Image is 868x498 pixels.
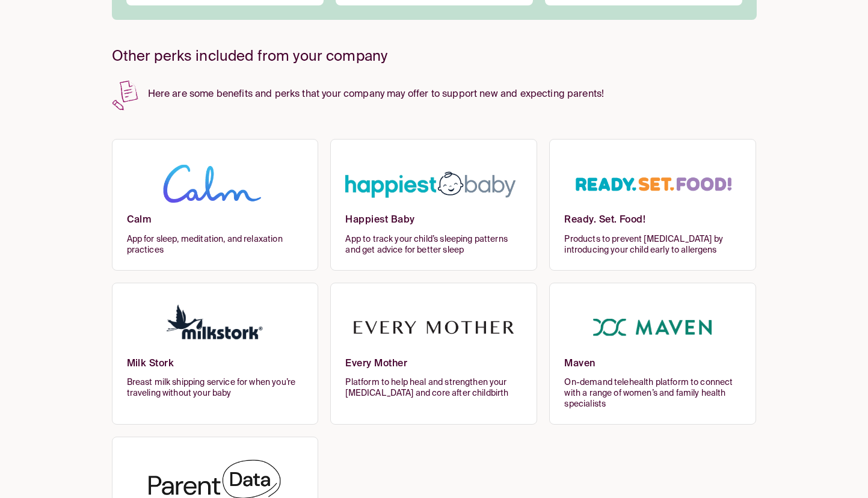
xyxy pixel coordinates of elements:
[112,79,138,111] img: Paper and pencil svg - benefits and perks
[345,234,522,256] span: App to track your child’s sleeping patterns and get advice for better sleep
[564,234,741,256] span: Products to prevent [MEDICAL_DATA] by introducing your child early to allergens
[549,139,756,271] a: Ready. Set. Food!Products to prevent [MEDICAL_DATA] by introducing your child early to allergens
[112,79,757,103] p: Here are some benefits and perks that your company may offer to support new and expecting parents!
[127,358,304,378] h6: Milk Stork
[112,139,319,271] a: CalmApp for sleep, meditation, and relaxation practices
[345,358,522,378] h6: Every Mother
[127,214,304,234] h6: Calm
[112,49,757,65] h2: Other perks included from your company
[345,377,522,399] span: Platform to help heal and strengthen your [MEDICAL_DATA] and core after childbirth
[330,139,537,271] a: Happiest BabyApp to track your child’s sleeping patterns and get advice for better sleep
[564,377,741,410] p: On-demand telehealth platform to connect with a range of women’s and family health specialists
[564,358,741,378] h6: Maven
[127,377,304,399] span: Breast milk shipping service for when you’re traveling without your baby
[330,283,537,425] a: Every MotherPlatform to help heal and strengthen your [MEDICAL_DATA] and core after childbirth
[549,283,756,425] a: MavenOn-demand telehealth platform to connect with a range of women’s and family health specialists
[112,283,319,425] a: Milk StorkBreast milk shipping service for when you’re traveling without your baby
[345,214,522,234] h6: Happiest Baby
[127,234,304,256] span: App for sleep, meditation, and relaxation practices
[564,214,741,234] h6: Ready. Set. Food!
